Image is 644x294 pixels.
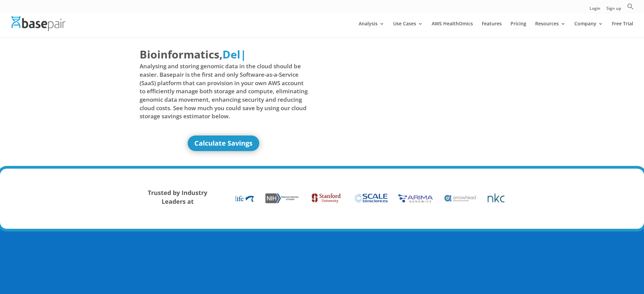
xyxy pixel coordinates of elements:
[327,47,496,141] iframe: Basepair - NGS Analysis Simplified
[188,136,259,151] a: Calculate Savings
[140,62,308,120] span: Analysing and storing genomic data in the cloud should be easier. Basepair is the first and only ...
[11,16,65,31] img: Basepair
[590,6,600,14] a: Login
[222,47,240,62] span: Del
[393,21,423,37] a: Use Cases
[148,189,207,205] strong: Trusted by Industry Leaders at
[140,47,222,62] span: Bioinformatics,
[606,6,621,14] a: Sign up
[510,21,526,37] a: Pricing
[359,21,384,37] a: Analysis
[240,47,246,62] span: |
[432,21,473,37] a: AWS HealthOmics
[574,21,603,37] a: Company
[627,3,634,10] svg: Search
[535,21,566,37] a: Resources
[627,3,634,14] a: Search Icon Link
[482,21,502,37] a: Features
[612,21,633,37] a: Free Trial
